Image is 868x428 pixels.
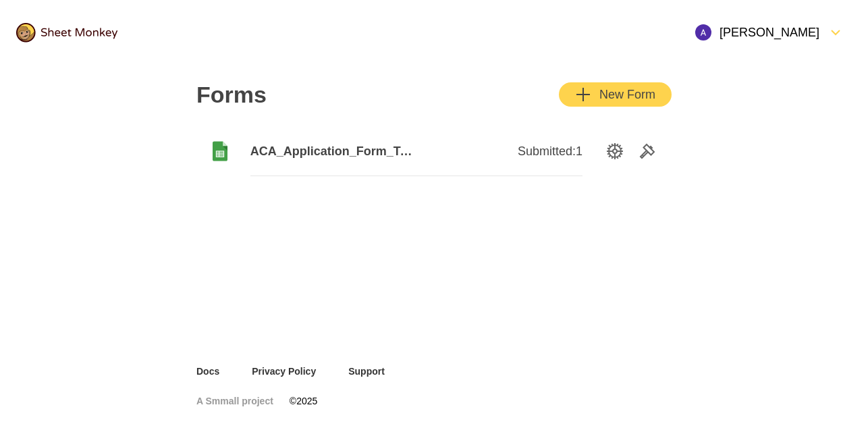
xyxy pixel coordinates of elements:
a: Support [348,365,385,378]
svg: Add [575,86,591,103]
a: Privacy Policy [252,365,316,378]
svg: FormDown [828,24,844,41]
span: Submitted: 1 [518,143,582,159]
svg: Tools [639,143,655,159]
a: A Smmall project [196,394,273,408]
h2: Forms [196,81,267,108]
div: New Form [575,86,655,103]
img: logo@2x.png [16,23,117,43]
span: ACA_Application_Form_Template [250,143,416,159]
button: Open Menu [687,16,852,49]
div: [PERSON_NAME] [695,24,819,41]
button: AddNew Form [559,82,672,107]
a: Docs [196,365,219,378]
span: © 2025 [290,394,317,408]
svg: SettingsOption [607,143,623,159]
